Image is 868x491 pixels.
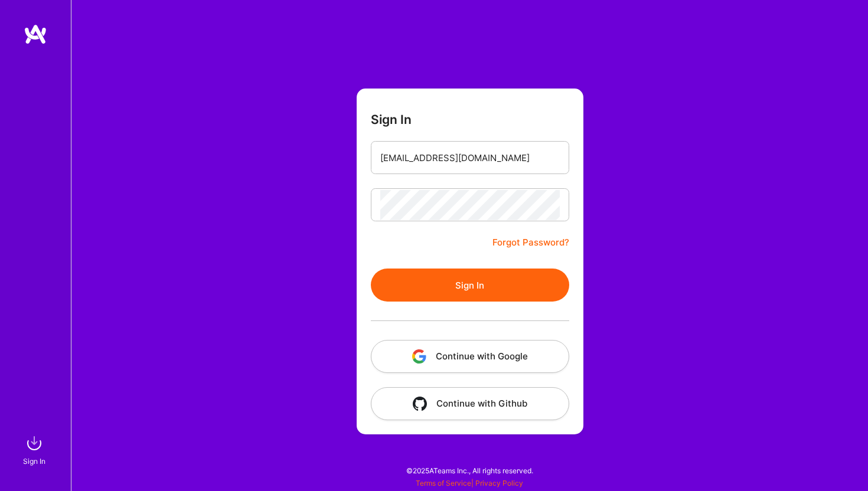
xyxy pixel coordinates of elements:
[24,24,47,45] img: logo
[380,143,560,173] input: Email...
[413,397,427,411] img: icon
[371,340,569,373] button: Continue with Google
[371,269,569,302] button: Sign In
[22,431,46,455] img: sign in
[416,479,523,487] span: |
[371,387,569,420] button: Continue with Github
[475,479,523,487] a: Privacy Policy
[25,431,46,467] a: sign inSign In
[23,455,45,467] div: Sign In
[492,235,569,250] a: Forgot Password?
[412,349,426,364] img: icon
[416,479,471,487] a: Terms of Service
[371,112,412,127] h3: Sign In
[71,456,868,485] div: © 2025 ATeams Inc., All rights reserved.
